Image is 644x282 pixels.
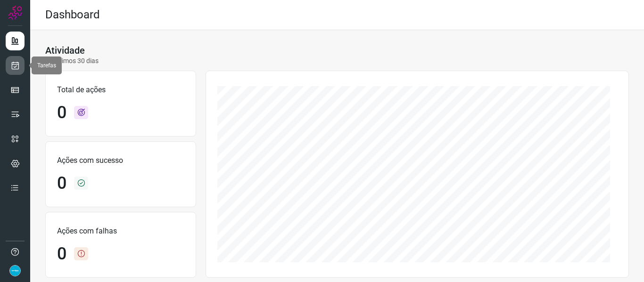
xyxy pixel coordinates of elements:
img: 86fc21c22a90fb4bae6cb495ded7e8f6.png [9,265,21,276]
h3: Atividade [45,45,85,56]
p: Últimos 30 dias [45,56,99,66]
h1: 0 [57,173,66,193]
h2: Dashboard [45,8,100,22]
h1: 0 [57,244,66,264]
span: Tarefas [37,62,56,69]
h1: 0 [57,103,66,123]
p: Ações com falhas [57,226,184,237]
p: Total de ações [57,84,184,96]
img: Logo [8,6,22,20]
p: Ações com sucesso [57,155,184,166]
